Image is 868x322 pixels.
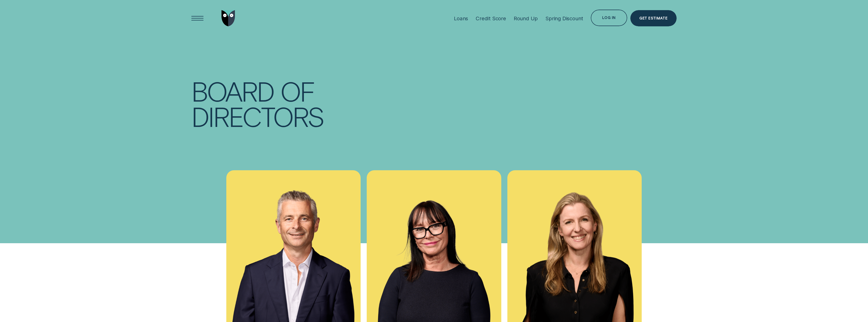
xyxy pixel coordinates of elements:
img: Wisr [221,10,235,27]
h4: Board of Directors [191,78,324,129]
div: Loans [454,15,468,22]
div: Round Up [514,15,538,22]
button: Log in [591,10,627,26]
div: of [280,78,314,103]
div: Directors [191,103,324,129]
button: Open Menu [189,10,206,27]
div: Credit Score [476,15,506,22]
div: Board [191,78,274,103]
div: Spring Discount [545,15,583,22]
a: Get Estimate [630,10,677,27]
